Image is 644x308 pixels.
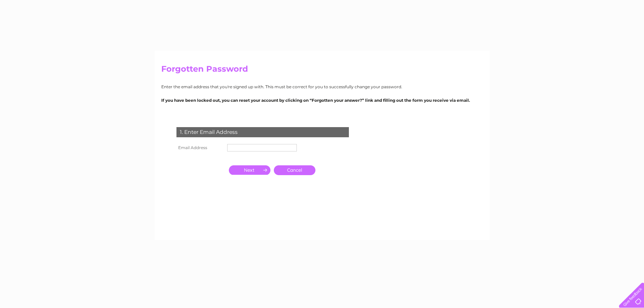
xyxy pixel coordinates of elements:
[161,84,483,90] p: Enter the email address that you're signed up with. This must be correct for you to successfully ...
[176,127,349,137] div: 1. Enter Email Address
[274,165,315,175] a: Cancel
[161,64,483,77] h2: Forgotten Password
[175,142,225,153] th: Email Address
[161,97,483,103] p: If you have been locked out, you can reset your account by clicking on “Forgotten your answer?” l...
